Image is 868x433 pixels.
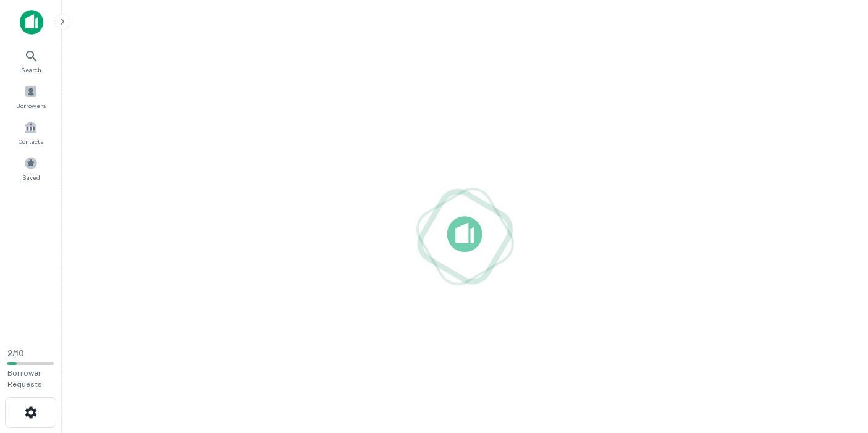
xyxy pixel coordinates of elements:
[7,369,42,389] span: Borrower Requests
[21,65,41,75] span: Search
[4,44,58,77] a: Search
[16,101,46,111] span: Borrowers
[4,116,58,149] a: Contacts
[22,172,40,182] span: Saved
[4,80,58,113] a: Borrowers
[806,334,868,393] iframe: Chat Widget
[4,151,58,185] a: Saved
[20,10,43,35] img: capitalize-icon.png
[7,349,24,358] span: 2 / 10
[19,137,43,146] span: Contacts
